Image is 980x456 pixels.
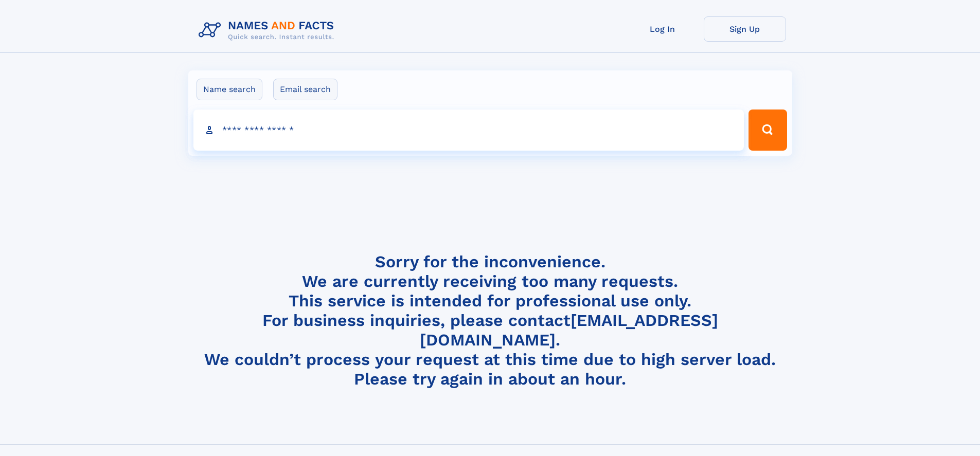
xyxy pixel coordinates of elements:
[273,79,337,100] label: Email search
[193,110,744,151] input: search input
[749,110,787,151] button: Search Button
[704,16,786,42] a: Sign Up
[197,79,262,100] label: Name search
[621,16,704,42] a: Log In
[420,311,718,350] a: [EMAIL_ADDRESS][DOMAIN_NAME]
[194,16,343,44] img: Logo Names and Facts
[194,252,786,389] h4: Sorry for the inconvenience. We are currently receiving too many requests. This service is intend...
